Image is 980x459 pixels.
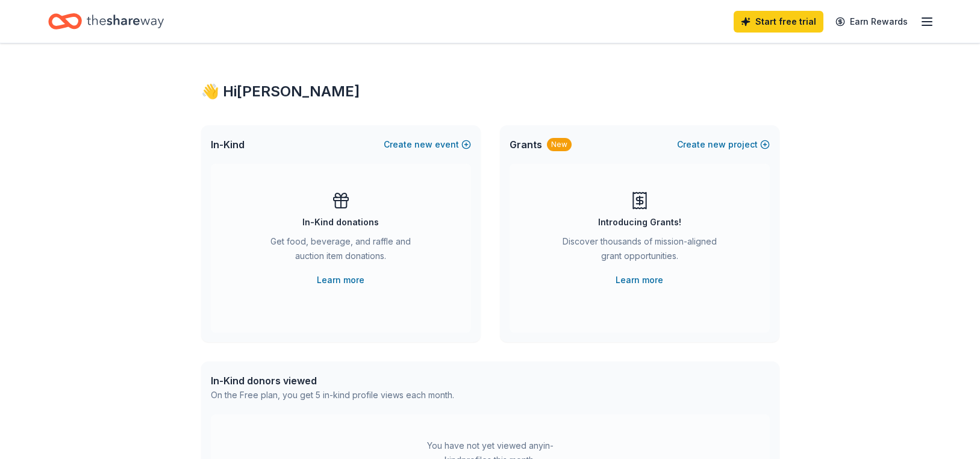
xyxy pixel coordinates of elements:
span: new [708,137,726,152]
div: On the Free plan, you get 5 in-kind profile views each month. [211,388,454,402]
button: Createnewproject [677,137,770,152]
span: Grants [510,137,542,152]
a: Home [48,7,164,36]
a: Earn Rewards [828,11,915,33]
div: 👋 Hi [PERSON_NAME] [201,82,779,101]
a: Learn more [317,273,364,287]
div: New [547,138,572,151]
a: Learn more [616,273,663,287]
a: Start free trial [734,11,823,33]
div: In-Kind donors viewed [211,373,454,388]
span: In-Kind [211,137,245,152]
span: new [414,137,432,152]
div: Introducing Grants! [598,215,681,230]
div: Discover thousands of mission-aligned grant opportunities. [558,234,722,268]
div: In-Kind donations [302,215,379,230]
button: Createnewevent [384,137,471,152]
div: Get food, beverage, and raffle and auction item donations. [259,234,423,268]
